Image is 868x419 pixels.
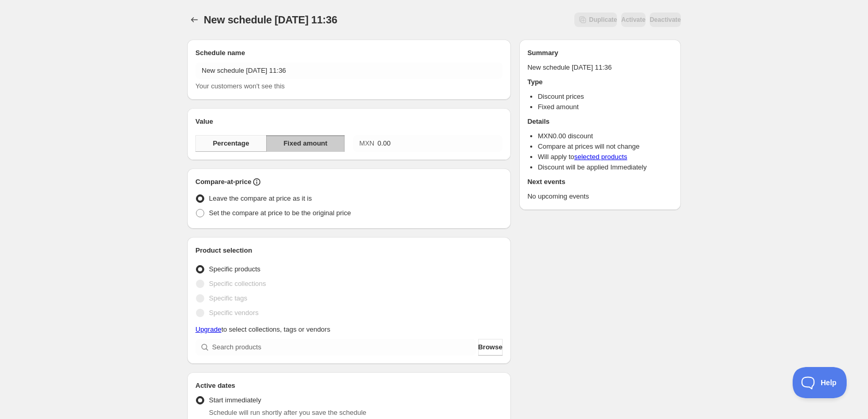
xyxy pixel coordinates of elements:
span: Specific collections [209,280,266,287]
input: Search products [212,339,476,356]
h2: Compare-at-price [195,177,252,187]
p: to select collections, tags or vendors [195,324,503,335]
span: Start immediately [209,396,261,404]
span: Leave the compare at price as it is [209,194,312,202]
p: New schedule [DATE] 11:36 [528,62,673,73]
span: Specific vendors [209,309,258,317]
span: Browse [478,342,503,352]
h2: Product selection [195,245,503,256]
a: Upgrade [195,325,221,333]
h2: Details [528,116,673,127]
h2: Value [195,116,503,127]
li: Compare at prices will not change [538,141,673,152]
button: Schedules [187,12,202,27]
h2: Type [528,77,673,87]
span: New schedule [DATE] 11:36 [204,14,337,25]
span: Your customers won't see this [195,82,285,90]
iframe: Toggle Customer Support [793,367,847,398]
span: Schedule will run shortly after you save the schedule [209,409,366,416]
button: Browse [478,339,503,356]
span: MXN [359,139,374,147]
p: No upcoming events [528,191,673,202]
li: Discount will be applied Immediately [538,162,673,173]
span: Set the compare at price to be the original price [209,209,351,217]
h2: Active dates [195,381,503,391]
a: selected products [574,153,627,161]
span: Specific products [209,265,260,273]
span: Fixed amount [283,138,327,149]
li: Discount prices [538,91,673,102]
li: Fixed amount [538,102,673,112]
li: Will apply to [538,152,673,162]
button: Percentage [195,135,267,152]
h2: Summary [528,48,673,58]
li: MXN 0.00 discount [538,131,673,141]
span: Percentage [213,138,249,149]
h2: Schedule name [195,48,503,58]
h2: Next events [528,177,673,187]
button: Fixed amount [266,135,345,152]
span: Specific tags [209,294,247,302]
